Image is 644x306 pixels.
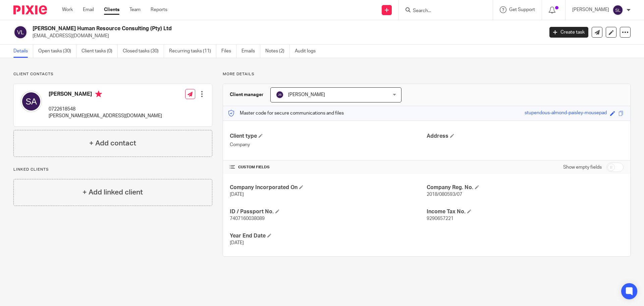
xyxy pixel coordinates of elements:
[82,45,118,58] a: Client tasks (0)
[427,184,624,191] h4: Company Reg. No.
[13,167,212,172] p: Linked clients
[412,8,473,14] input: Search
[563,164,602,171] label: Show empty fields
[276,91,284,99] img: svg%3E
[129,6,141,13] a: Team
[221,45,236,58] a: Files
[427,133,624,140] h4: Address
[230,165,427,170] h4: CUSTOM FIELDS
[230,133,427,140] h4: Client type
[288,92,325,97] span: [PERSON_NAME]
[230,141,427,148] p: Company
[49,113,162,119] p: [PERSON_NAME][EMAIL_ADDRESS][DOMAIN_NAME]
[612,5,623,15] img: svg%3E
[95,91,102,97] i: Primary
[169,45,216,58] a: Recurring tasks (11)
[295,45,321,58] a: Audit logs
[83,187,143,198] h4: + Add linked client
[13,45,33,58] a: Details
[230,232,427,239] h4: Year End Date
[427,216,453,221] span: 9290657221
[427,192,462,197] span: 2018/080593/07
[20,91,42,112] img: svg%3E
[230,184,427,191] h4: Company Incorporated On
[13,72,212,77] p: Client contacts
[13,5,47,14] img: Pixie
[265,45,290,58] a: Notes (2)
[427,208,624,215] h4: Income Tax No.
[33,33,539,39] p: [EMAIL_ADDRESS][DOMAIN_NAME]
[549,27,588,38] a: Create task
[241,45,260,58] a: Emails
[230,208,427,215] h4: ID / Passport No.
[230,216,265,221] span: 7407160038089
[230,91,264,98] h3: Client manager
[228,110,344,117] p: Master code for secure communications and files
[33,25,438,32] h2: [PERSON_NAME] Human Resource Consulting (Pty) Ltd
[151,6,167,13] a: Reports
[62,6,73,13] a: Work
[230,192,244,197] span: [DATE]
[89,138,136,148] h4: + Add contact
[83,6,94,13] a: Email
[223,72,631,77] p: More details
[123,45,164,58] a: Closed tasks (30)
[509,7,535,12] span: Get Support
[572,6,609,13] p: [PERSON_NAME]
[49,106,162,113] p: 0722618548
[38,45,76,58] a: Open tasks (30)
[13,25,28,39] img: svg%3E
[49,91,162,99] h4: [PERSON_NAME]
[525,110,607,117] div: stupendous-almond-paisley-mousepad
[104,6,119,13] a: Clients
[230,241,244,245] span: [DATE]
